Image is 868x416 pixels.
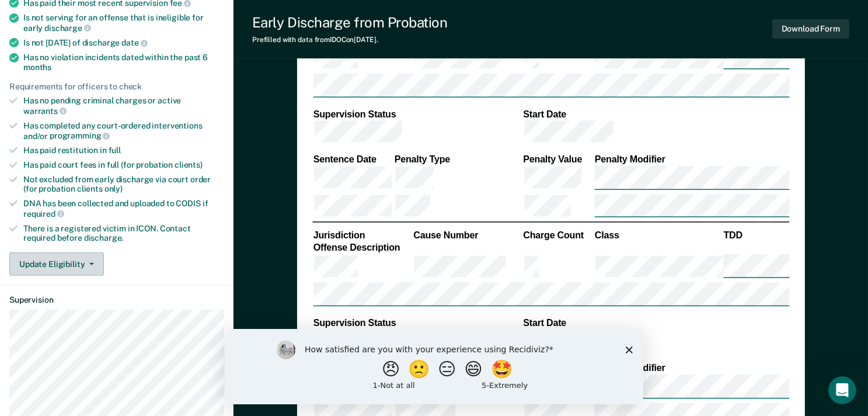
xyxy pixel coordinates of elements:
span: clients) [175,160,203,169]
div: Is not [DATE] of discharge [23,37,224,48]
th: Penalty Modifier [594,153,789,165]
iframe: Survey by Kim from Recidiviz [225,329,643,404]
span: warrants [23,106,67,116]
th: Offense Description [312,241,413,254]
div: Requirements for officers to check [9,82,224,92]
th: Penalty Type [393,153,522,165]
th: Cause Number [413,229,522,241]
span: discharge. [84,233,124,242]
th: TDD [723,229,789,241]
div: Is not serving for an offense that is ineligible for early [23,13,224,33]
span: only) [104,184,123,193]
th: Start Date [522,108,790,120]
th: Supervision Status [312,317,522,329]
div: Has no violation incidents dated within the past 6 [23,53,224,72]
dt: Supervision [9,295,224,305]
div: Has no pending criminal charges or active [23,96,224,116]
span: discharge [44,23,91,33]
th: Jurisdiction [312,229,413,241]
th: Supervision Status [312,108,522,120]
th: Class [594,229,723,241]
th: Charge Count [522,229,594,241]
iframe: Intercom live chat [828,376,856,404]
span: required [23,209,64,219]
div: Has completed any court-ordered interventions and/or [23,121,224,141]
div: Has paid restitution in [23,145,224,155]
th: Sentence Date [312,153,393,165]
span: full [109,145,121,155]
button: Update Eligibility [9,252,104,276]
span: months [23,63,51,72]
button: Download Form [772,19,849,39]
div: Prefilled with data from IDOC on [DATE] . [252,36,448,44]
span: date [121,38,147,47]
th: Penalty Value [522,153,594,165]
th: Penalty Modifier [594,362,789,374]
div: DNA has been collected and uploaded to CODIS if [23,199,224,219]
div: Has paid court fees in full (for probation [23,160,224,170]
div: Not excluded from early discharge via court order (for probation clients [23,175,224,195]
div: Early Discharge from Probation [252,14,448,31]
div: There is a registered victim in ICON. Contact required before [23,224,224,244]
span: programming [50,131,110,140]
th: Start Date [522,317,790,329]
